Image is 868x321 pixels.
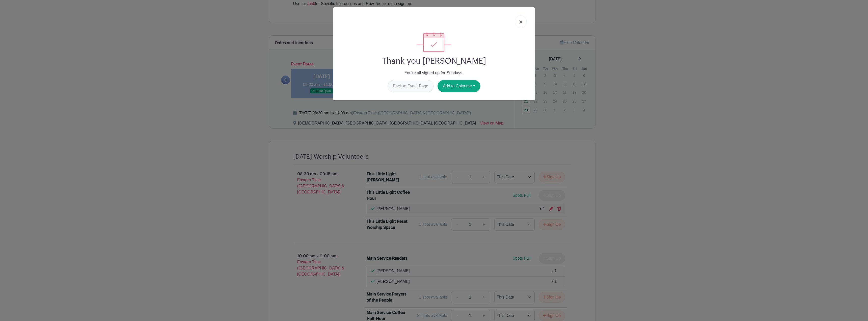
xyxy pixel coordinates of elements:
p: You're all signed up for Sundays. [337,70,531,76]
img: signup_complete-c468d5dda3e2740ee63a24cb0ba0d3ce5d8a4ecd24259e683200fb1569d990c8.svg [417,32,451,52]
h2: Thank you [PERSON_NAME] [337,56,531,66]
button: Add to Calendar [438,80,480,92]
a: Back to Event Page [388,80,434,92]
img: close_button-5f87c8562297e5c2d7936805f587ecaba9071eb48480494691a3f1689db116b3.svg [519,20,522,23]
